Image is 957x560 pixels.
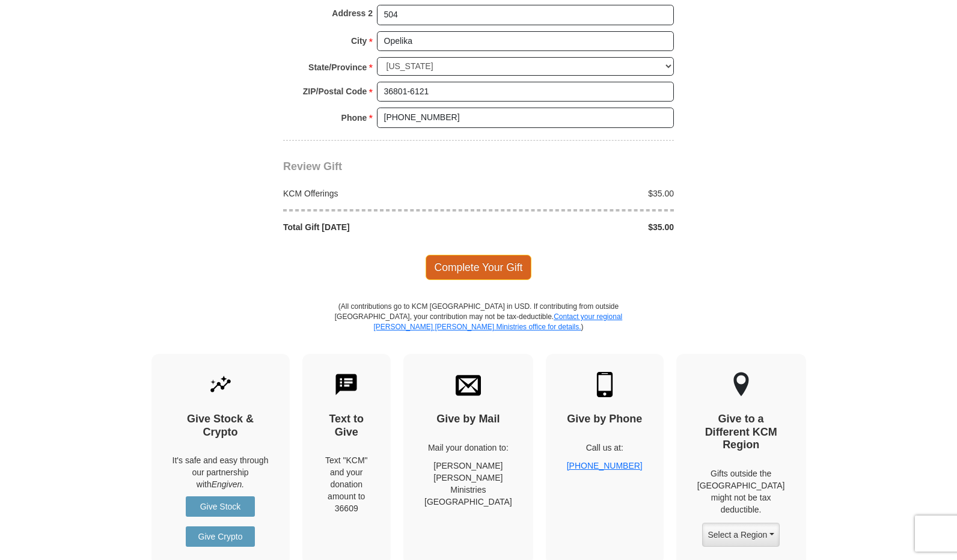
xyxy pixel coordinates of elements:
[697,467,785,516] p: Gifts outside the [GEOGRAPHIC_DATA] might not be tax deductible.
[334,302,623,354] p: (All contributions go to KCM [GEOGRAPHIC_DATA] in USD. If contributing from outside [GEOGRAPHIC_D...
[702,523,779,547] button: Select a Region
[208,372,233,397] img: give-by-stock.svg
[334,372,359,397] img: text-to-give.svg
[592,372,617,397] img: mobile.svg
[323,413,370,439] h4: Text to Give
[567,461,643,470] a: [PHONE_NUMBER]
[456,372,481,397] img: envelope.svg
[173,454,269,490] p: It's safe and easy through our partnership with
[277,221,479,233] div: Total Gift [DATE]
[308,59,367,76] strong: State/Province
[173,413,269,439] h4: Give Stock & Crypto
[277,187,479,199] div: KCM Offerings
[733,372,750,397] img: other-region
[478,187,680,199] div: $35.00
[426,255,532,280] span: Complete Your Gift
[341,109,367,126] strong: Phone
[424,460,512,508] p: [PERSON_NAME] [PERSON_NAME] Ministries [GEOGRAPHIC_DATA]
[303,83,367,100] strong: ZIP/Postal Code
[424,413,512,426] h4: Give by Mail
[697,413,785,452] h4: Give to a Different KCM Region
[424,442,512,454] p: Mail your donation to:
[351,32,367,49] strong: City
[478,221,680,233] div: $35.00
[332,5,373,22] strong: Address 2
[212,479,244,489] i: Engiven.
[567,413,643,426] h4: Give by Phone
[186,526,255,547] a: Give Crypto
[283,160,342,172] span: Review Gift
[567,442,643,454] p: Call us at:
[186,496,255,517] a: Give Stock
[323,454,370,514] div: Text "KCM" and your donation amount to 36609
